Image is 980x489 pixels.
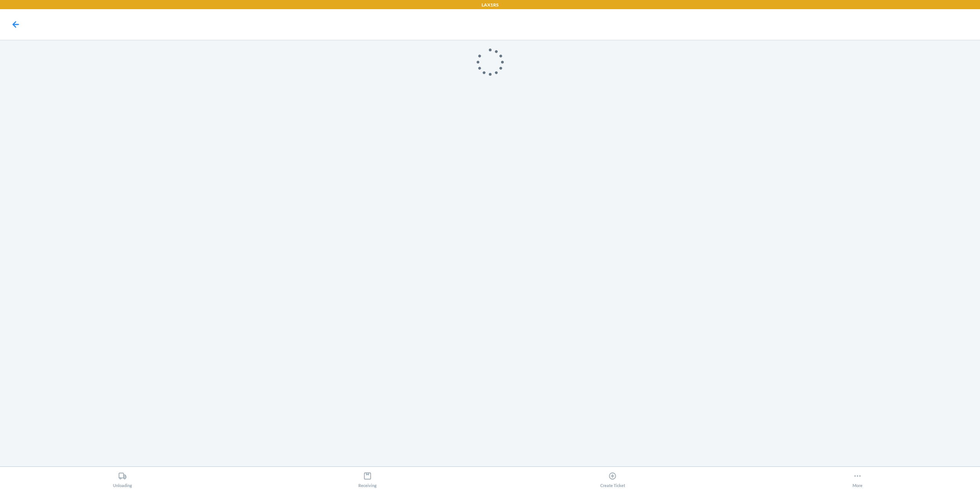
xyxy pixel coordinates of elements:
[853,469,862,488] div: More
[482,2,498,8] p: LAX1RS
[600,469,625,488] div: Create Ticket
[358,469,377,488] div: Receiving
[113,469,132,488] div: Unloading
[245,467,490,488] button: Receiving
[490,467,735,488] button: Create Ticket
[735,467,980,488] button: More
